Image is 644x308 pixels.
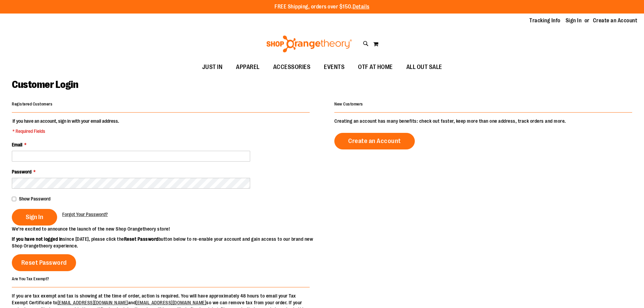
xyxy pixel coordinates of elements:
[406,60,442,75] span: ALL OUT SALE
[12,118,120,135] legend: If you have an account, sign in with your email address.
[19,196,50,202] span: Show Password
[62,211,108,218] a: Forgot Your Password?
[566,17,582,24] a: Sign In
[529,17,560,24] a: Tracking Info
[273,60,311,75] span: ACCESSORIES
[593,17,638,24] a: Create an Account
[62,212,108,217] span: Forgot Your Password?
[12,236,322,249] p: since [DATE], please click the button below to re-enable your account and gain access to our bran...
[12,236,63,242] strong: If you have not logged in
[324,60,344,75] span: EVENTS
[348,137,401,145] span: Create an Account
[334,102,363,106] strong: New Customers
[124,236,159,242] strong: Reset Password
[21,259,67,266] span: Reset Password
[353,4,369,10] a: Details
[202,60,223,75] span: JUST IN
[12,169,31,174] span: Password
[275,3,369,11] p: FREE Shipping, orders over $150.
[12,209,57,226] button: Sign In
[136,300,206,305] a: [EMAIL_ADDRESS][DOMAIN_NAME]
[12,79,78,90] span: Customer Login
[12,276,49,281] strong: Are You Tax Exempt?
[57,300,128,305] a: [EMAIL_ADDRESS][DOMAIN_NAME]
[334,133,415,149] a: Create an Account
[26,213,43,221] span: Sign In
[358,60,393,75] span: OTF AT HOME
[12,142,22,147] span: Email
[13,128,119,135] span: * Required Fields
[12,102,52,106] strong: Registered Customers
[12,254,76,271] a: Reset Password
[265,35,353,52] img: Shop Orangetheory
[334,118,632,124] p: Creating an account has many benefits: check out faster, keep more than one address, track orders...
[236,60,260,75] span: APPAREL
[12,226,322,232] p: We’re excited to announce the launch of the new Shop Orangetheory store!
